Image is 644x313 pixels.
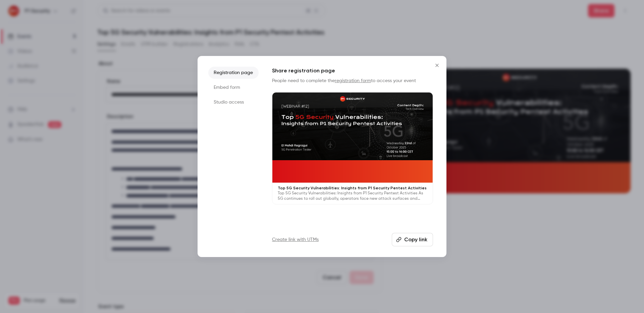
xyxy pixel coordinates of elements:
li: Studio access [208,96,259,108]
a: registration form [335,78,371,83]
li: Registration page [208,67,259,79]
li: Embed form [208,81,259,93]
a: Top 5G Security Vulnerabilities: Insights from P1 Security Pentest ActivitiesTop 5G Security Vuln... [272,92,433,204]
p: Top 5G Security Vulnerabilities: Insights from P1 Security Pentest Activities [278,185,427,191]
a: Create link with UTMs [272,236,319,243]
button: Close [430,59,444,72]
button: Copy link [392,233,433,246]
p: People need to complete the to access your event [272,77,433,84]
h1: Share registration page [272,67,433,75]
p: Top 5G Security Vulnerabilities: Insights from P1 Security Pentest Activities As 5G continues to ... [278,191,427,201]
